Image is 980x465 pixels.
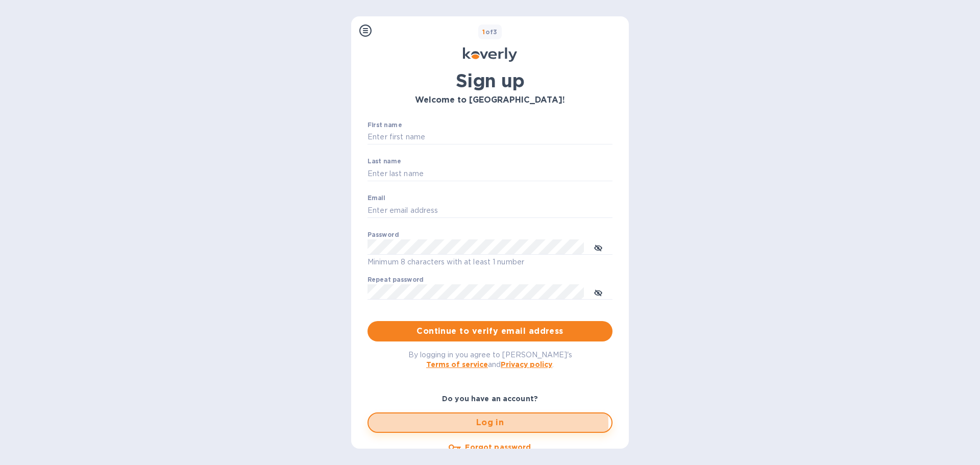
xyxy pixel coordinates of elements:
h1: Sign up [367,70,612,91]
a: Privacy policy [501,360,552,369]
h3: Welcome to [GEOGRAPHIC_DATA]! [367,95,612,105]
b: Do you have an account? [442,395,538,403]
button: toggle password visibility [588,237,608,257]
input: Enter first name [367,130,612,145]
span: 1 [482,28,485,36]
span: Log in [377,417,603,429]
input: Enter email address [367,203,612,218]
u: Forgot password [465,443,531,451]
button: Continue to verify email address [367,321,612,341]
a: Terms of service [426,360,488,369]
p: Minimum 8 characters with at least 1 number [367,256,612,268]
button: Log in [367,412,612,433]
label: Email [367,195,385,202]
label: Repeat password [367,277,424,283]
span: Continue to verify email address [376,325,604,337]
label: Password [367,232,399,238]
label: Last name [367,159,401,165]
button: toggle password visibility [588,282,608,302]
span: By logging in you agree to [PERSON_NAME]'s and . [408,351,572,369]
b: of 3 [482,28,498,36]
input: Enter last name [367,166,612,181]
label: First name [367,122,402,128]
